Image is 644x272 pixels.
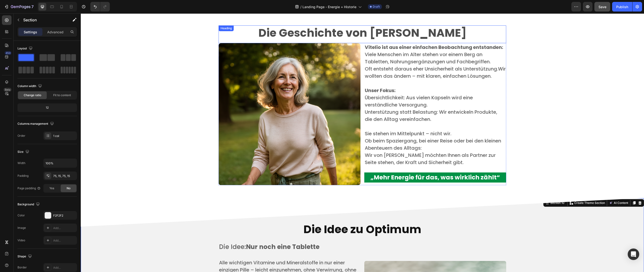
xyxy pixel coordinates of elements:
span: Save [598,5,606,9]
div: 12 [18,104,76,111]
button: AI Content [527,187,548,192]
span: Übersichtlichkeit: Aus vielen Kapseln wird eine verständliche Versorgung. [284,81,392,95]
div: Add... [53,266,76,270]
div: Border [17,265,27,270]
div: Open Intercom Messenger [628,248,639,260]
p: Advanced [47,30,64,35]
span: Sie stehen im Mittelpunkt – nicht wir. [284,117,371,124]
div: Columns management [17,121,55,127]
div: Column width [17,83,43,89]
span: Wir von [PERSON_NAME] möchten Ihnen als Partner zur Seite stehen, der Kraft und Sicherheit gibt. [284,138,415,152]
button: Save [594,2,610,12]
span: Oft entsteht daraus eher Unsicherheit als Unterstützung. [284,52,417,59]
div: 1 col [53,134,76,138]
div: Color [17,213,25,218]
div: F2F2F2 [53,213,76,218]
iframe: Design area [81,13,644,272]
div: Padding [17,174,29,178]
div: Order [17,134,25,138]
span: Fit to content [53,93,71,97]
div: Image [17,226,26,230]
span: / [300,4,302,9]
span: Yes [49,186,54,190]
button: 7 [2,2,36,12]
div: Publish [616,4,628,9]
span: Viele Menschen im Alter stehen vor einem Berg an Tabletten, Nahrungsergänzungen und Fachbegriffen. [284,38,410,52]
div: Add... [53,226,76,230]
span: Unterstützung statt Belastung: Wir entwickeln Produkte, die den Alltag vereinfachen. [284,95,417,109]
span: Change ratio [24,93,41,97]
strong: Nur noch eine Tablette [165,229,239,238]
div: Width [17,161,25,165]
strong: Die Idee zu Optimum [223,208,341,224]
span: Draft [373,5,380,9]
p: Settings [24,30,37,35]
img: gempages_572743923072500960-54cedfb8-b67a-45f8-aab6-1e15754d131a.png [138,30,280,172]
p: Section [23,17,63,23]
button: Publish [612,2,632,12]
strong: Vitelio ist aus einer einfachen Beobachtung entstanden: [284,30,422,37]
input: Auto [44,159,77,167]
div: Size [17,149,30,155]
p: 7 [31,4,34,10]
span: No [67,186,70,190]
strong: Unser Fokus: [284,74,315,80]
span: Alle wichtigen Vitamine und Mineralstoffe in nur einer einzigen Pille – leicht einzunehmen, ohne ... [138,246,276,267]
span: Die Idee: [138,229,239,238]
div: Add... [53,238,76,243]
div: Layout [17,45,34,52]
div: Undo/Redo [90,2,110,12]
span: Landing Page - Energie + Historie [302,4,356,9]
strong: „Mehr Energie für das, was wirklich zählt“ [290,160,419,168]
p: Create Theme Section [493,187,524,192]
div: Video [17,238,25,242]
div: 75, 15, 75, 15 [53,174,76,178]
div: Beta [4,88,12,92]
div: 450 [5,51,12,55]
span: Wir wollten das ändern – mit klaren, einfachen Lösungen. [284,52,425,66]
div: Background [17,201,41,208]
div: Page padding [17,186,41,190]
div: Shape [17,253,33,260]
div: Section 10 [469,187,485,192]
span: Ob beim Spaziergang, bei einer Reise oder bei den kleinen Abenteuern des Alltags: [284,124,420,138]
